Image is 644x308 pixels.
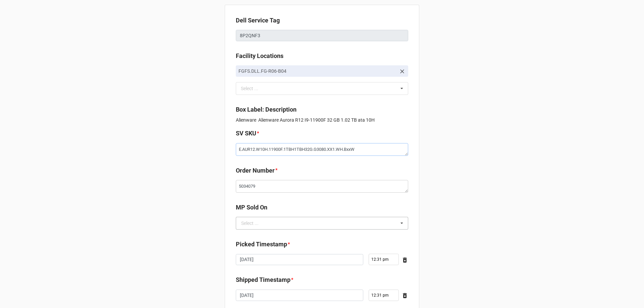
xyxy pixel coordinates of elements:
[238,68,396,74] p: FGFS.DLL.FG-R06-B04
[236,106,297,113] b: Box Label: Description
[236,254,363,265] input: Date
[236,290,363,301] input: Date
[236,143,408,156] textarea: E.AUR12.W10H.11900F.1TBH1TBH32G.G3080.XX1.WH.BxxW
[236,16,280,25] label: Dell Service Tag
[369,254,399,265] input: Time
[239,84,268,92] div: Select ...
[241,221,259,226] div: Select ...
[236,166,275,175] label: Order Number
[236,203,267,212] label: MP Sold On
[236,240,287,249] label: Picked Timestamp
[369,290,399,301] input: Time
[236,51,283,61] label: Facility Locations
[236,117,408,123] p: Alienware Alienware Aurora R12 I9-11900F 32 GB 1.02 TB ata 10H
[236,129,256,138] label: SV SKU
[236,275,290,285] label: Shipped Timestamp
[236,180,408,193] textarea: 5034079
